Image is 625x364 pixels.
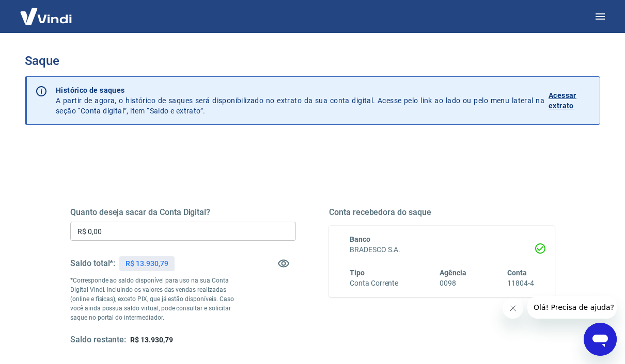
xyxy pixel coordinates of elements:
p: Histórico de saques [56,85,544,95]
p: A partir de agora, o histórico de saques será disponibilizado no extrato da sua conta digital. Ac... [56,85,544,116]
h5: Quanto deseja sacar da Conta Digital? [70,207,296,218]
iframe: Botão para abrir a janela de mensagens [584,323,617,356]
h5: Saldo total*: [70,258,115,269]
p: *Corresponde ao saldo disponível para uso na sua Conta Digital Vindi. Incluindo os valores das ve... [70,276,240,322]
h5: Saldo restante: [70,335,126,345]
h3: Saque [25,54,600,68]
span: Agência [440,269,466,277]
p: R$ 13.930,79 [126,258,168,269]
h6: Conta Corrente [350,278,398,289]
h6: 11804-4 [507,278,534,289]
h5: Conta recebedora do saque [329,207,555,218]
p: Acessar extrato [549,90,591,111]
span: Banco [350,235,370,243]
img: Vindi [12,1,80,32]
h6: BRADESCO S.A. [350,244,534,255]
a: Acessar extrato [549,85,591,116]
iframe: Fechar mensagem [503,298,523,319]
span: Tipo [350,269,365,277]
h6: 0098 [440,278,466,289]
span: Conta [507,269,527,277]
iframe: Mensagem da empresa [527,296,617,319]
span: R$ 13.930,79 [130,336,173,344]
